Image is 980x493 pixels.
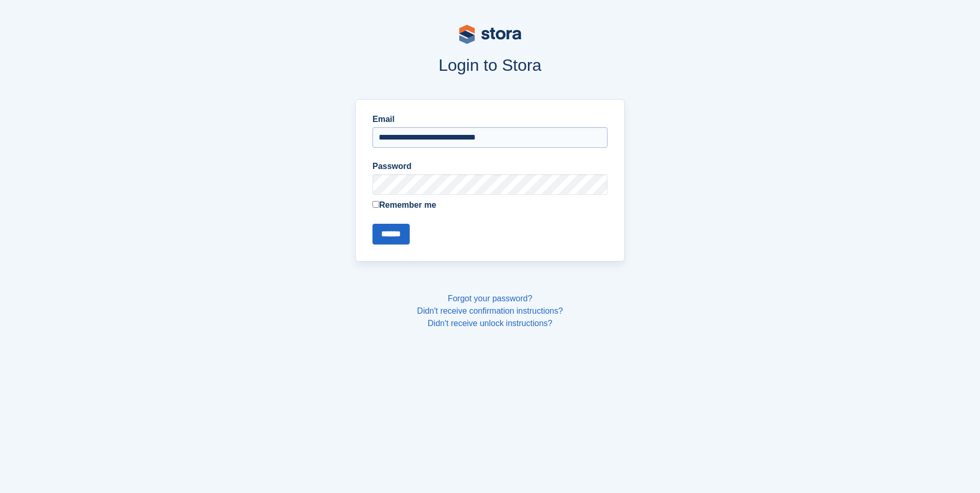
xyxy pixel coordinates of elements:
img: stora-logo-53a41332b3708ae10de48c4981b4e9114cc0af31d8433b30ea865607fb682f29.svg [459,25,521,44]
input: Remember me [372,201,379,208]
a: Didn't receive unlock instructions? [428,319,552,328]
h1: Login to Stora [159,56,822,74]
label: Email [372,113,608,126]
a: Didn't receive confirmation instructions? [417,306,563,315]
a: Forgot your password? [448,294,533,303]
label: Remember me [372,199,608,211]
label: Password [372,160,608,173]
